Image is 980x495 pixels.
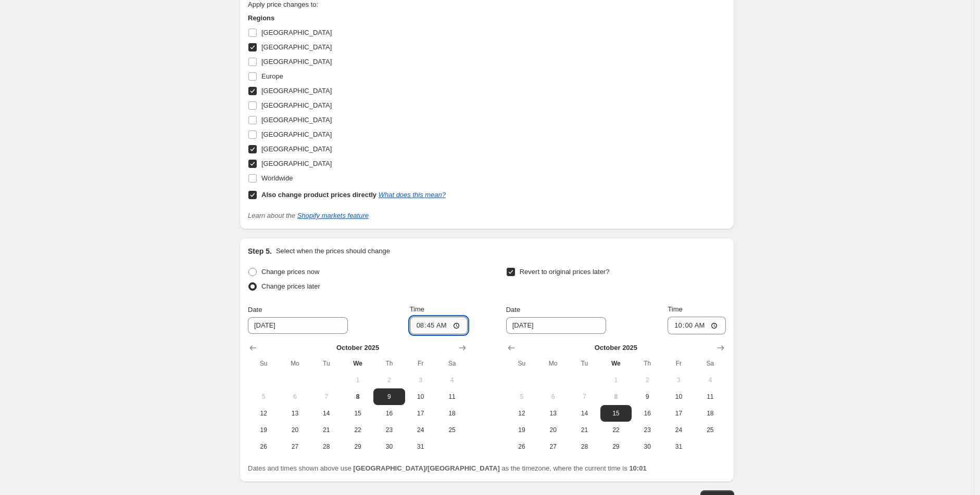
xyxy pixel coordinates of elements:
th: Wednesday [600,355,632,372]
button: Friday October 3 2025 [405,372,436,388]
span: 12 [510,409,533,418]
span: Fr [409,359,432,368]
span: 13 [283,409,306,418]
button: Thursday October 23 2025 [632,422,663,438]
span: 21 [315,426,338,434]
b: Also change product prices directly [261,191,376,199]
th: Thursday [632,355,663,372]
button: Friday October 17 2025 [663,405,694,422]
span: 9 [636,393,659,401]
span: 30 [636,442,659,451]
button: Thursday October 30 2025 [373,438,405,455]
span: 16 [378,409,400,418]
button: Thursday October 16 2025 [632,405,663,422]
span: 25 [441,426,463,434]
button: Tuesday October 21 2025 [311,422,342,438]
th: Monday [279,355,310,372]
span: 15 [605,409,627,418]
button: Wednesday October 29 2025 [600,438,632,455]
button: Tuesday October 7 2025 [569,388,600,405]
button: Monday October 27 2025 [279,438,310,455]
button: Thursday October 23 2025 [373,422,405,438]
span: [GEOGRAPHIC_DATA] [261,29,332,36]
button: Today Wednesday October 8 2025 [342,388,373,405]
span: Sa [441,359,463,368]
span: 18 [699,409,722,418]
button: Saturday October 18 2025 [695,405,726,422]
button: Monday October 20 2025 [537,422,569,438]
span: Apply price changes to: [248,1,318,8]
button: Wednesday October 29 2025 [342,438,373,455]
button: Friday October 24 2025 [405,422,436,438]
button: Sunday October 5 2025 [248,388,279,405]
input: 12:00 [668,317,726,334]
span: 24 [667,426,690,434]
span: 22 [346,426,369,434]
button: Friday October 31 2025 [405,438,436,455]
span: 3 [409,376,432,384]
button: Monday October 20 2025 [279,422,310,438]
button: Show next month, November 2025 [713,341,728,355]
button: Thursday October 2 2025 [373,372,405,388]
button: Monday October 13 2025 [537,405,569,422]
span: 10 [409,393,432,401]
button: Saturday October 18 2025 [436,405,468,422]
span: 31 [667,442,690,451]
span: 3 [667,376,690,384]
button: Friday October 24 2025 [663,422,694,438]
span: Tu [315,359,338,368]
span: Time [410,305,424,313]
span: 10 [667,393,690,401]
span: Su [510,359,533,368]
button: Show next month, November 2025 [455,341,470,355]
th: Tuesday [311,355,342,372]
a: Shopify markets feature [297,212,369,219]
span: 6 [542,393,564,401]
input: 12:00 [410,317,468,334]
span: 23 [636,426,659,434]
span: 19 [252,426,275,434]
span: 1 [346,376,369,384]
span: 8 [346,393,369,401]
th: Monday [537,355,569,372]
button: Sunday October 19 2025 [506,422,537,438]
span: 14 [573,409,596,418]
span: 6 [283,393,306,401]
span: [GEOGRAPHIC_DATA] [261,131,332,138]
button: Sunday October 19 2025 [248,422,279,438]
span: 26 [510,442,533,451]
span: 5 [510,393,533,401]
button: Show previous month, September 2025 [246,341,260,355]
span: 1 [605,376,627,384]
button: Wednesday October 15 2025 [600,405,632,422]
span: Tu [573,359,596,368]
button: Show previous month, September 2025 [504,341,519,355]
button: Sunday October 26 2025 [506,438,537,455]
button: Thursday October 16 2025 [373,405,405,422]
button: Thursday October 2 2025 [632,372,663,388]
button: Sunday October 5 2025 [506,388,537,405]
h3: Regions [248,13,446,23]
span: Th [636,359,659,368]
button: Wednesday October 15 2025 [342,405,373,422]
button: Monday October 13 2025 [279,405,310,422]
span: 7 [573,393,596,401]
b: 10:01 [629,464,646,472]
button: Tuesday October 14 2025 [311,405,342,422]
span: [GEOGRAPHIC_DATA] [261,101,332,109]
span: 8 [605,393,627,401]
span: 5 [252,393,275,401]
button: Sunday October 12 2025 [506,405,537,422]
span: 7 [315,393,338,401]
button: Thursday October 9 2025 [373,388,405,405]
span: Sa [699,359,722,368]
span: 11 [699,393,722,401]
button: Monday October 6 2025 [537,388,569,405]
span: Th [378,359,400,368]
span: 31 [409,442,432,451]
span: We [605,359,627,368]
th: Saturday [695,355,726,372]
input: 10/8/2025 [248,317,348,334]
button: Saturday October 4 2025 [436,372,468,388]
span: Worldwide [261,174,293,182]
